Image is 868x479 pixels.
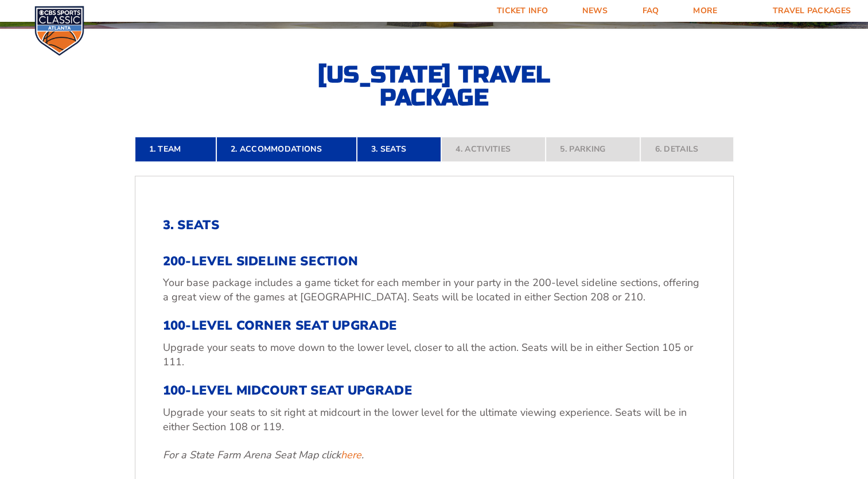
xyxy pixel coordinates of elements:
[135,137,216,162] a: 1. Team
[163,254,706,269] h3: 200-Level Sideline Section
[216,137,357,162] a: 2. Accommodations
[163,448,364,462] em: For a State Farm Arena Seat Map click .
[163,341,706,369] p: Upgrade your seats to move down to the lower level, closer to all the action. Seats will be in ei...
[163,218,706,233] h2: 3. Seats
[308,63,560,109] h2: [US_STATE] Travel Package
[34,6,84,56] img: CBS Sports Classic
[163,383,706,398] h3: 100-Level Midcourt Seat Upgrade
[163,276,706,304] p: Your base package includes a game ticket for each member in your party in the 200-level sideline ...
[163,318,706,333] h3: 100-Level Corner Seat Upgrade
[163,405,706,434] p: Upgrade your seats to sit right at midcourt in the lower level for the ultimate viewing experienc...
[341,448,361,462] a: here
